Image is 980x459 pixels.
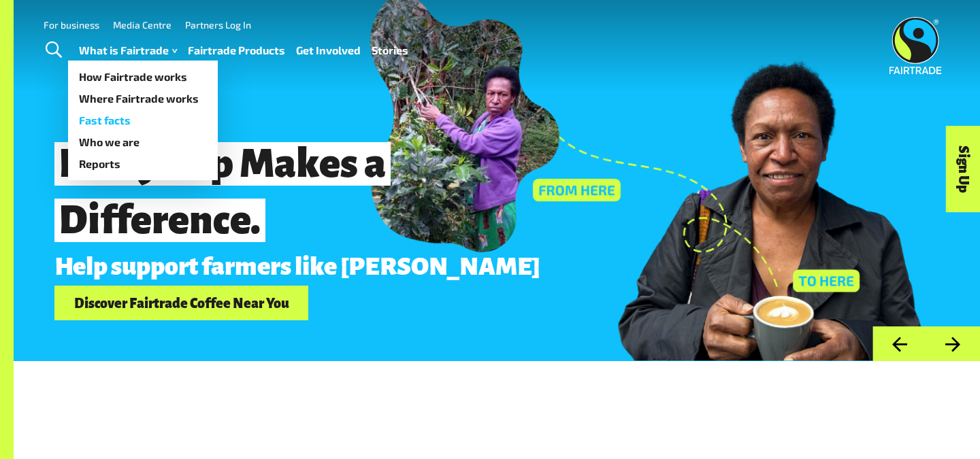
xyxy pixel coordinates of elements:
a: Stories [372,41,408,61]
a: Fairtrade Products [188,41,285,61]
button: Previous [872,326,926,361]
a: For business [44,19,99,31]
a: Partners Log In [185,19,251,31]
a: How Fairtrade works [68,66,218,88]
span: Every Cup Makes a Difference. [54,142,391,242]
a: Media Centre [113,19,171,31]
button: Next [926,326,980,361]
a: Toggle Search [37,33,70,67]
p: Help support farmers like [PERSON_NAME] [54,253,789,280]
a: What is Fairtrade [79,41,177,61]
img: Fairtrade Australia New Zealand logo [889,17,942,74]
a: Get Involved [296,41,361,61]
a: Reports [68,153,218,175]
a: Who we are [68,131,218,153]
a: Where Fairtrade works [68,88,218,109]
a: Fast facts [68,109,218,131]
a: Discover Fairtrade Coffee Near You [54,286,308,320]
